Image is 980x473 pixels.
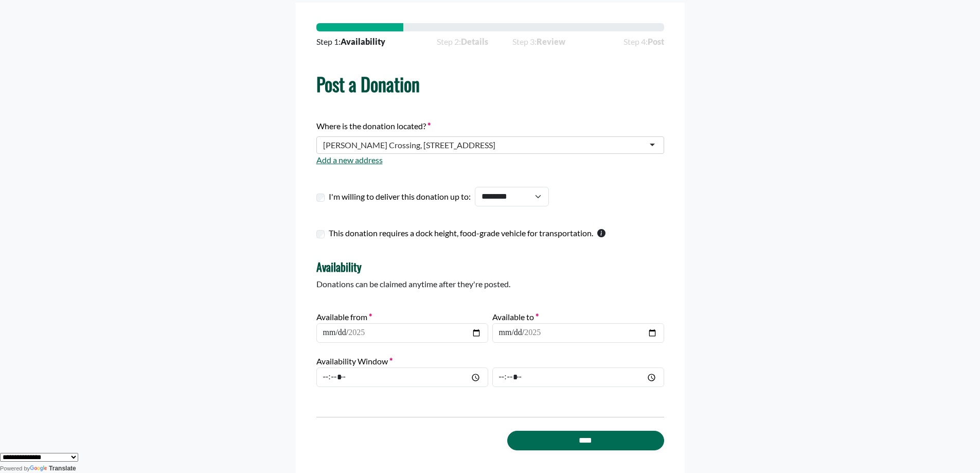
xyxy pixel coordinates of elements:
[316,355,393,367] label: Availability Window
[316,120,431,132] label: Where is the donation located?
[316,311,372,323] label: Available from
[316,278,664,290] p: Donations can be claimed anytime after they're posted.
[323,140,495,150] div: [PERSON_NAME] Crossing, [STREET_ADDRESS]
[492,311,539,323] label: Available to
[597,229,605,237] svg: This checkbox should only be used by warehouses donating more than one pallet of product.
[316,155,383,165] a: Add a new address
[30,465,49,472] img: Google Translate
[316,260,664,273] h4: Availability
[341,37,385,46] strong: Availability
[329,227,593,239] label: This donation requires a dock height, food-grade vehicle for transportation.
[316,36,385,48] span: Step 1:
[648,37,664,46] strong: Post
[537,37,565,46] strong: Review
[30,465,76,472] a: Translate
[316,73,664,95] h1: Post a Donation
[623,36,664,48] span: Step 4:
[512,36,599,48] span: Step 3:
[329,190,471,203] label: I'm willing to deliver this donation up to:
[437,36,488,48] span: Step 2:
[461,37,488,46] strong: Details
